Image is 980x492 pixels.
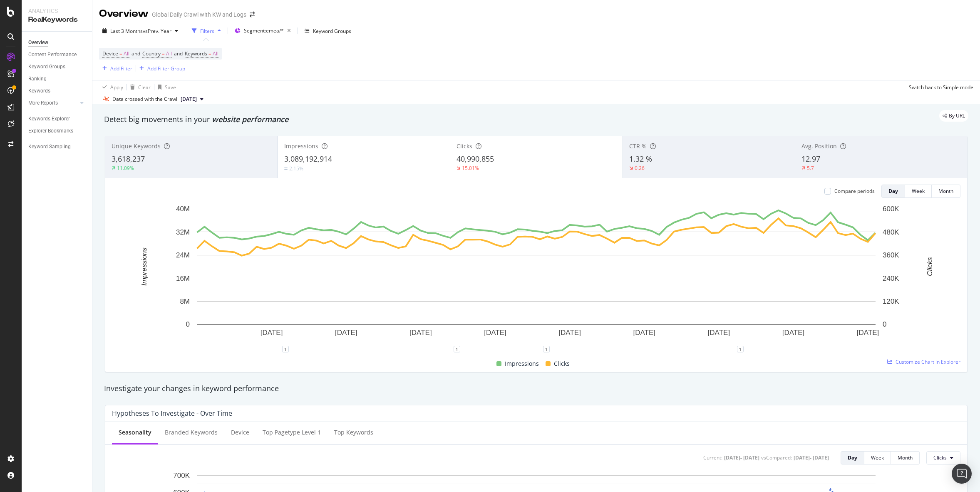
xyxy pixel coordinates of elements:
[633,329,655,337] text: [DATE]
[143,27,171,35] span: vs Prev. Year
[881,185,905,198] button: Day
[891,451,920,465] button: Month
[932,185,960,198] button: Month
[952,464,972,484] div: Open Intercom Messenger
[801,142,837,150] span: Avg. Position
[140,247,148,286] text: Impressions
[864,451,891,465] button: Week
[28,127,86,135] a: Explorer Bookmarks
[124,48,129,60] span: All
[484,329,506,337] text: [DATE]
[807,165,814,172] div: 5.7
[28,75,47,83] div: Ranking
[335,329,357,337] text: [DATE]
[176,228,190,236] text: 32M
[289,165,303,172] div: 2.15%
[761,454,792,461] div: vs Compared :
[147,65,185,72] div: Add Filter Group
[166,48,172,60] span: All
[186,320,190,328] text: 0
[28,87,86,95] a: Keywords
[189,24,224,37] button: Filters
[848,454,857,461] div: Day
[635,165,645,172] div: 0.26
[261,329,283,337] text: [DATE]
[28,7,85,15] div: Analytics
[896,358,960,365] span: Customize Chart in Explorer
[708,329,730,337] text: [DATE]
[949,113,965,118] span: By URL
[703,454,722,461] div: Current:
[834,187,875,195] div: Compare periods
[906,80,973,94] button: Switch back to Simple mode
[99,24,181,37] button: Last 3 MonthsvsPrev. Year
[119,428,151,437] div: Seasonality
[794,454,829,461] div: [DATE] - [DATE]
[724,454,759,461] div: [DATE] - [DATE]
[543,346,550,352] div: 1
[939,110,968,122] div: legacy label
[629,154,652,164] span: 1.32 %
[28,127,73,135] div: Explorer Bookmarks
[883,251,899,259] text: 360K
[857,329,879,337] text: [DATE]
[912,187,925,195] div: Week
[104,383,968,394] div: Investigate your changes in keyword performance
[177,94,207,104] button: [DATE]
[112,95,177,103] div: Data crossed with the Crawl
[200,27,214,35] div: Filters
[334,428,373,437] div: Top Keywords
[154,80,176,94] button: Save
[127,80,151,94] button: Clear
[174,50,183,57] span: and
[28,142,86,151] a: Keyword Sampling
[883,297,899,305] text: 120K
[28,38,86,47] a: Overview
[142,50,161,57] span: Country
[284,154,332,164] span: 3,089,192,914
[180,297,190,305] text: 8M
[181,95,197,103] span: 2025 Sep. 13th
[28,15,85,25] div: RealKeywords
[841,451,864,465] button: Day
[457,154,494,164] span: 40,990,855
[165,84,176,91] div: Save
[28,87,50,95] div: Keywords
[112,154,145,164] span: 3,618,237
[152,10,246,19] div: Global Daily Crawl with KW and Logs
[887,358,960,365] a: Customize Chart in Explorer
[28,99,78,107] a: More Reports
[244,27,284,34] span: Segment: emea/*
[112,205,960,349] svg: A chart.
[176,251,190,259] text: 24M
[99,63,132,73] button: Add Filter
[176,205,190,213] text: 40M
[933,454,947,461] span: Clicks
[185,50,207,57] span: Keywords
[454,346,460,352] div: 1
[284,167,288,170] img: Equal
[926,451,960,465] button: Clicks
[28,62,65,71] div: Keyword Groups
[883,320,886,328] text: 0
[301,24,355,37] button: Keyword Groups
[554,359,570,369] span: Clicks
[131,50,140,57] span: and
[898,454,913,461] div: Month
[28,50,77,59] div: Content Performance
[409,329,432,337] text: [DATE]
[28,142,71,151] div: Keyword Sampling
[737,346,744,352] div: 1
[136,63,185,73] button: Add Filter Group
[165,428,218,437] div: Branded Keywords
[99,7,149,21] div: Overview
[138,84,151,91] div: Clear
[801,154,820,164] span: 12.97
[110,84,123,91] div: Apply
[208,50,211,57] span: =
[883,205,899,213] text: 600K
[28,115,86,123] a: Keywords Explorer
[173,472,190,480] text: 700K
[284,142,318,150] span: Impressions
[871,454,884,461] div: Week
